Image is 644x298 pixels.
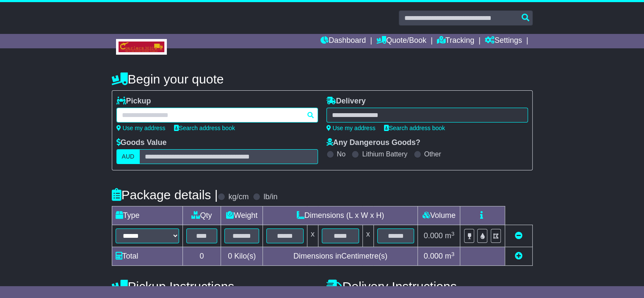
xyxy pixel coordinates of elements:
[182,247,221,266] td: 0
[112,247,182,266] td: Total
[515,231,522,240] a: Remove this item
[228,192,249,202] label: kg/cm
[376,34,426,48] a: Quote/Book
[337,150,345,158] label: No
[321,34,366,48] a: Dashboard
[112,279,318,293] h4: Pickup Instructions
[112,188,218,202] h4: Package details |
[451,251,455,257] sup: 3
[326,279,533,293] h4: Delivery Instructions
[112,72,533,86] h4: Begin your quote
[445,252,455,260] span: m
[384,125,445,131] a: Search address book
[112,206,182,225] td: Type
[263,247,418,266] td: Dimensions in Centimetre(s)
[424,231,443,240] span: 0.000
[116,125,166,131] a: Use my address
[116,97,151,106] label: Pickup
[515,252,522,260] a: Add new item
[263,206,418,225] td: Dimensions (L x W x H)
[451,231,455,237] sup: 3
[228,252,232,260] span: 0
[263,192,277,202] label: lb/in
[362,225,373,247] td: x
[221,247,263,266] td: Kilo(s)
[418,206,460,225] td: Volume
[116,149,140,164] label: AUD
[424,252,443,260] span: 0.000
[182,206,221,225] td: Qty
[116,138,167,148] label: Goods Value
[116,108,318,123] typeahead: Please provide city
[437,34,474,48] a: Tracking
[485,34,522,48] a: Settings
[326,97,366,106] label: Delivery
[445,231,455,240] span: m
[307,225,318,247] td: x
[221,206,263,225] td: Weight
[174,125,235,131] a: Search address book
[424,150,441,158] label: Other
[326,125,376,131] a: Use my address
[362,150,407,158] label: Lithium Battery
[326,138,420,148] label: Any Dangerous Goods?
